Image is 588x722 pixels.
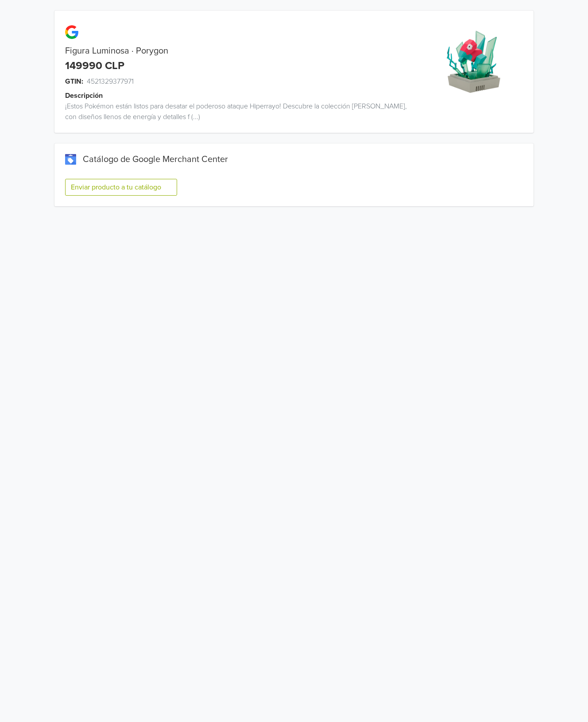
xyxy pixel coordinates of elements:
[54,101,414,122] div: ¡Estos Pokémon están listos para desatar el poderoso ataque Hiperrayo! Descubre la colección [PER...
[65,154,523,165] div: Catálogo de Google Merchant Center
[65,90,424,101] div: Descripción
[65,60,124,73] div: 149990 CLP
[54,46,414,56] div: Figura Luminosa · Porygon
[87,76,134,87] span: 4521329377971
[440,28,507,95] img: product_image
[65,76,83,87] span: GTIN:
[65,179,177,196] button: Enviar producto a tu catálogo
